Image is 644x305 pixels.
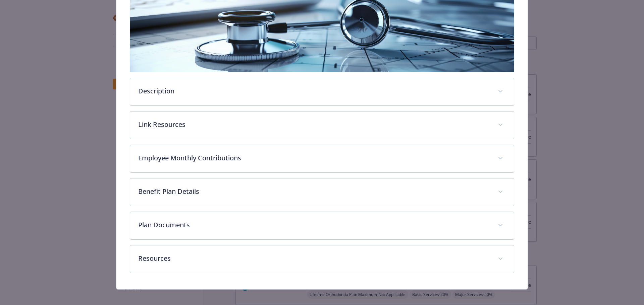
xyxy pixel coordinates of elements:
div: Plan Documents [130,212,514,239]
div: Link Resources [130,111,514,139]
p: Link Resources [138,120,490,130]
p: Benefit Plan Details [138,186,490,197]
div: Employee Monthly Contributions [130,145,514,172]
p: Description [138,86,490,96]
div: Description [130,78,514,105]
p: Plan Documents [138,220,490,230]
p: Employee Monthly Contributions [138,153,490,163]
p: Resources [138,253,490,263]
div: Resources [130,245,514,273]
div: Benefit Plan Details [130,178,514,206]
